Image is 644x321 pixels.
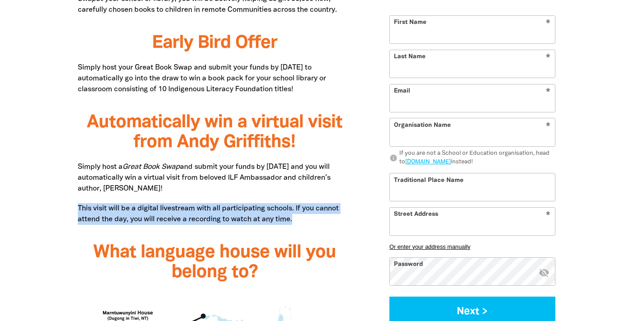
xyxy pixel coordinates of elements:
[87,114,342,151] span: Automatically win a virtual visit from Andy Griffiths!
[78,162,351,194] p: Simply host a and submit your funds by [DATE] and you will automatically win a virtual visit from...
[539,267,549,278] i: Hide password
[389,243,555,250] button: Or enter your address manually
[93,244,336,281] span: What language house will you belong to?
[123,164,180,170] em: Great Book Swap
[78,203,351,225] p: This visit will be a digital livestream with all participating schools. If you cannot attend the ...
[539,267,549,279] button: visibility_off
[78,62,351,95] p: Simply host your Great Book Swap and submit your funds by [DATE] to automatically go into the dra...
[152,35,277,51] span: Early Bird Offer
[389,154,398,163] i: info
[399,149,555,167] div: If you are not a School or Education organisation, head to instead!
[405,160,451,165] a: [DOMAIN_NAME]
